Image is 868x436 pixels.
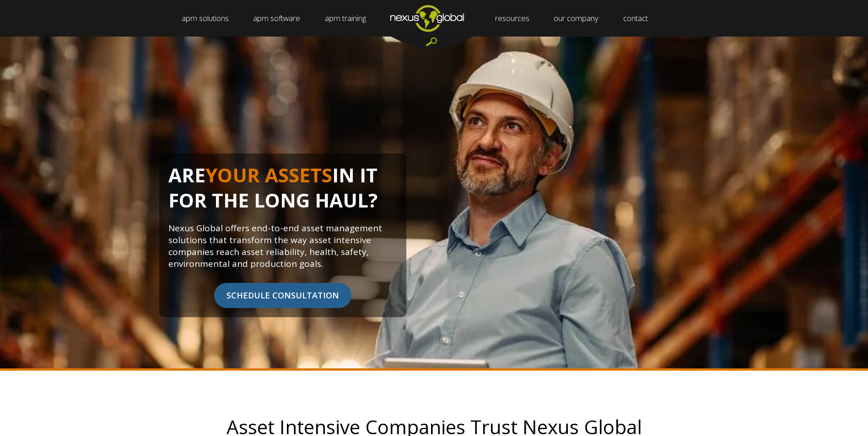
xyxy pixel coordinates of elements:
span: YOUR ASSETS [205,162,332,188]
span: SCHEDULE CONSULTATION [214,283,351,308]
p: Nexus Global offers end-to-end asset management solutions that transform the way asset intensive ... [168,222,397,270]
h1: ARE IN IT FOR THE LONG HAUL? [168,163,397,222]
